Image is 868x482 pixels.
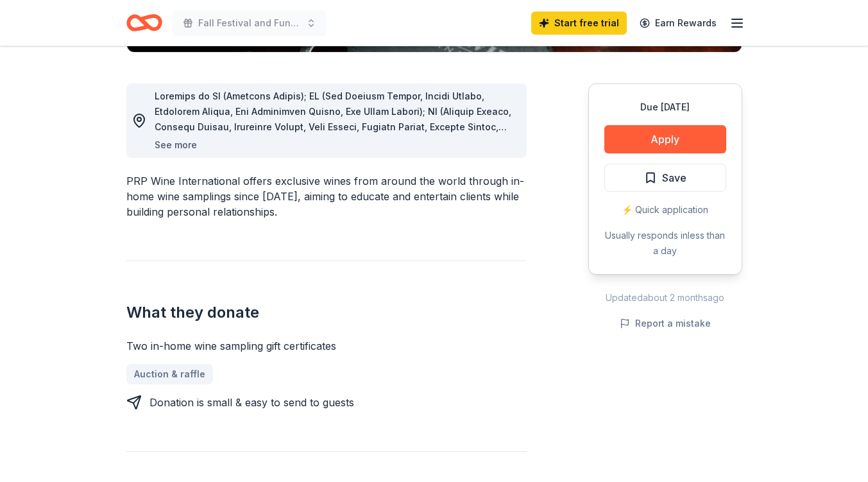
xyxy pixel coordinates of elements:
div: Due [DATE] [604,99,726,115]
button: Report a mistake [620,316,711,331]
div: Updated about 2 months ago [588,290,742,306]
a: Auction & raffle [126,364,213,384]
div: Donation is small & easy to send to guests [149,395,354,410]
div: Two in-home wine sampling gift certificates [126,338,527,354]
div: PRP Wine International offers exclusive wines from around the world through in-home wine sampling... [126,173,527,219]
h2: What they donate [126,302,527,323]
button: See more [155,137,197,153]
a: Start free trial [531,12,627,35]
span: Fall Festival and Fundraiser [198,15,301,31]
a: Home [126,8,162,38]
button: Apply [604,125,726,153]
div: ⚡️ Quick application [604,202,726,218]
span: Save [662,169,686,186]
span: Loremips do SI (Ametcons Adipis); EL (Sed Doeiusm Tempor, Incidi Utlabo, Etdolorem Aliqua, Eni Ad... [155,90,516,456]
div: Usually responds in less than a day [604,228,726,259]
button: Save [604,164,726,192]
a: Earn Rewards [632,12,724,35]
button: Fall Festival and Fundraiser [173,10,327,36]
